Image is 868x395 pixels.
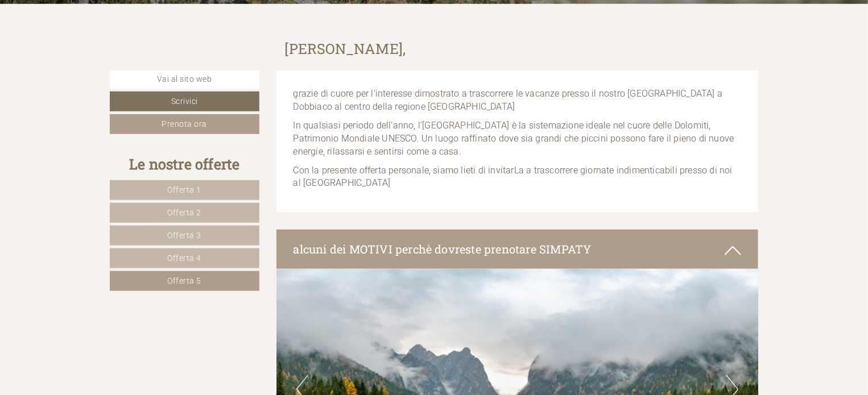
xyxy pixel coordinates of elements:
small: 08:56 [18,56,176,64]
p: grazie di cuore per l'interesse dimostrato a trascorrere le vacanze presso il nostro [GEOGRAPHIC_... [294,88,742,114]
p: In qualsiasi periodo dell'anno, l'[GEOGRAPHIC_DATA] è la sistemazione ideale nel cuore delle Dolo... [294,119,742,159]
div: lunedì [202,9,246,28]
span: Offerta 1 [168,185,202,194]
button: Invia [395,300,449,319]
div: Hotel Simpaty [18,34,176,43]
div: Buon giorno, come possiamo aiutarla? [9,31,181,66]
div: alcuni dei MOTIVI perchè dovreste prenotare SIMPATY [276,230,759,269]
span: Offerta 4 [168,253,202,263]
span: Offerta 2 [168,208,202,217]
a: Vai al sito web [110,70,259,89]
h1: [PERSON_NAME], [285,41,406,57]
a: Scrivici [110,92,259,111]
div: Le nostre offerte [110,154,259,174]
a: Prenota ora [110,114,259,134]
p: Con la presente offerta personale, siamo lieti di invitarLa a trascorrere giornate indimenticabil... [294,164,742,190]
span: Offerta 3 [168,231,202,240]
span: Offerta 5 [168,276,202,285]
